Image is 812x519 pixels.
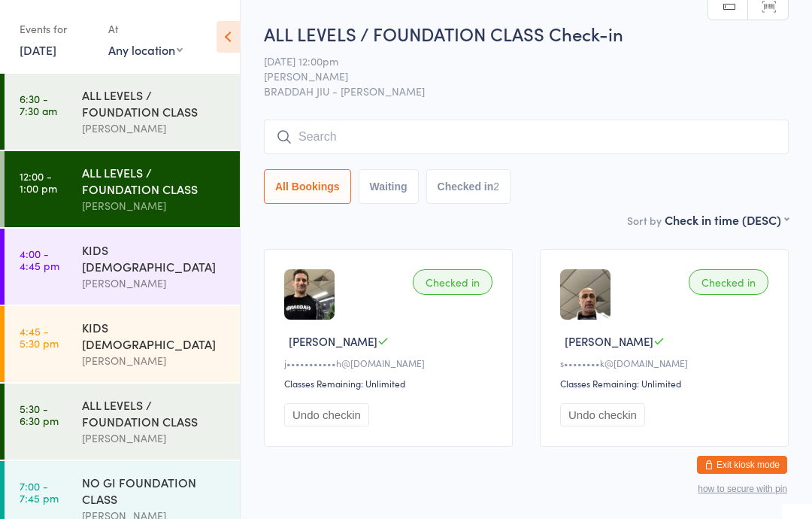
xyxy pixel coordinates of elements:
button: All Bookings [264,169,351,204]
span: [DATE] 12:00pm [264,53,765,68]
time: 7:00 - 7:45 pm [20,480,59,504]
button: Undo checkin [560,403,645,426]
div: Check in time (DESC) [665,211,789,228]
div: ALL LEVELS / FOUNDATION CLASS [82,164,227,197]
div: Classes Remaining: Unlimited [284,377,497,390]
div: NO GI FOUNDATION CLASS [82,474,227,507]
div: KIDS [DEMOGRAPHIC_DATA] [82,319,227,352]
div: [PERSON_NAME] [82,197,227,214]
h2: ALL LEVELS / FOUNDATION CLASS Check-in [264,21,789,46]
span: [PERSON_NAME] [565,333,653,349]
a: 12:00 -1:00 pmALL LEVELS / FOUNDATION CLASS[PERSON_NAME] [5,151,240,227]
div: Checked in [689,269,768,295]
time: 4:45 - 5:30 pm [20,325,59,349]
div: KIDS [DEMOGRAPHIC_DATA] [82,241,227,275]
time: 5:30 - 6:30 pm [20,402,59,426]
img: image1717809056.png [284,269,335,320]
div: [PERSON_NAME] [82,429,227,447]
a: 4:45 -5:30 pmKIDS [DEMOGRAPHIC_DATA][PERSON_NAME] [5,306,240,382]
time: 4:00 - 4:45 pm [20,247,59,272]
div: [PERSON_NAME] [82,120,227,137]
span: BRADDAH JIU - [PERSON_NAME] [264,83,789,99]
div: s•••••••• [560,357,773,369]
a: 5:30 -6:30 pmALL LEVELS / FOUNDATION CLASS[PERSON_NAME] [5,384,240,460]
button: how to secure with pin [698,484,787,494]
div: 2 [493,181,499,193]
a: [DATE] [20,41,56,58]
div: [PERSON_NAME] [82,352,227,369]
span: [PERSON_NAME] [264,68,765,83]
button: Waiting [359,169,419,204]
div: Events for [20,17,93,41]
button: Checked in2 [426,169,511,204]
label: Sort by [627,213,662,228]
img: image1719194401.png [560,269,611,320]
input: Search [264,120,789,154]
div: [PERSON_NAME] [82,275,227,292]
div: j••••••••••• [284,357,497,369]
div: ALL LEVELS / FOUNDATION CLASS [82,396,227,429]
a: 4:00 -4:45 pmKIDS [DEMOGRAPHIC_DATA][PERSON_NAME] [5,229,240,305]
span: [PERSON_NAME] [289,333,377,349]
button: Exit kiosk mode [697,456,787,474]
a: 6:30 -7:30 amALL LEVELS / FOUNDATION CLASS[PERSON_NAME] [5,74,240,150]
div: At [108,17,183,41]
div: Any location [108,41,183,58]
div: Classes Remaining: Unlimited [560,377,773,390]
time: 12:00 - 1:00 pm [20,170,57,194]
button: Undo checkin [284,403,369,426]
div: Checked in [413,269,492,295]
div: ALL LEVELS / FOUNDATION CLASS [82,86,227,120]
time: 6:30 - 7:30 am [20,93,57,117]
